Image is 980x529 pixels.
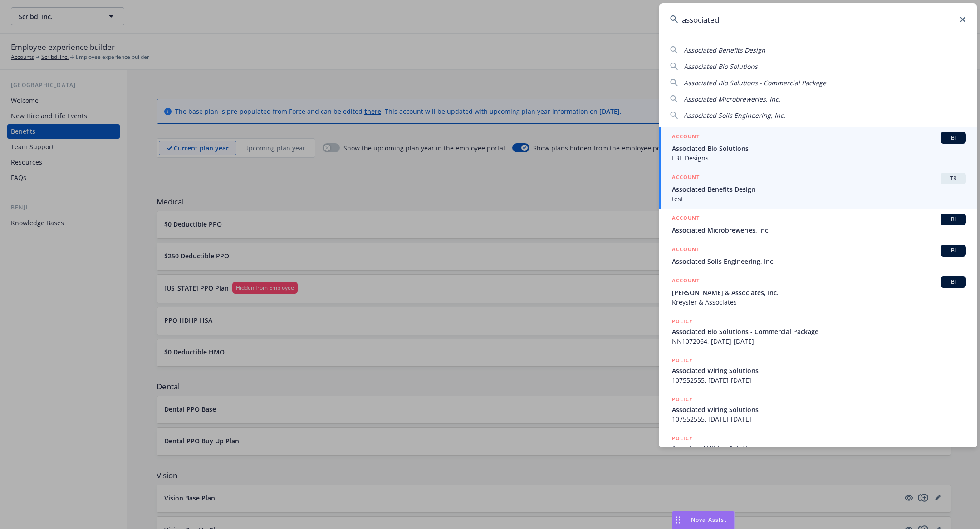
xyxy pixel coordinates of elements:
[672,153,966,163] span: LBE Designs
[659,390,977,429] a: POLICYAssociated Wiring Solutions107552555, [DATE]-[DATE]
[672,257,966,266] span: Associated Soils Engineering, Inc.
[672,214,700,224] h5: ACCOUNT
[659,209,977,240] a: ACCOUNTBIAssociated Microbreweries, Inc.
[659,168,977,209] a: ACCOUNTTRAssociated Benefits Designtest
[672,317,693,326] h5: POLICY
[684,46,765,54] span: Associated Benefits Design
[672,366,966,375] span: Associated Wiring Solutions
[672,336,966,346] span: NN1072064, [DATE]-[DATE]
[659,351,977,390] a: POLICYAssociated Wiring Solutions107552555, [DATE]-[DATE]
[672,184,966,194] span: Associated Benefits Design
[659,3,977,36] input: Search...
[672,405,966,414] span: Associated Wiring Solutions
[684,62,758,71] span: Associated Bio Solutions
[672,297,966,307] span: Kreysler & Associates
[672,173,700,184] h5: ACCOUNT
[672,511,684,529] div: Drag to move
[672,144,966,153] span: Associated Bio Solutions
[944,247,962,255] span: BI
[672,375,966,385] span: 107552555, [DATE]-[DATE]
[672,288,966,297] span: [PERSON_NAME] & Associates, Inc.
[659,271,977,312] a: ACCOUNTBI[PERSON_NAME] & Associates, Inc.Kreysler & Associates
[672,245,700,256] h5: ACCOUNT
[672,276,700,287] h5: ACCOUNT
[691,516,727,524] span: Nova Assist
[672,511,735,529] button: Nova Assist
[944,215,962,223] span: BI
[659,312,977,351] a: POLICYAssociated Bio Solutions - Commercial PackageNN1072064, [DATE]-[DATE]
[672,444,966,453] span: Associated Wiring Solutions
[684,111,785,120] span: Associated Soils Engineering, Inc.
[944,278,962,286] span: BI
[672,327,966,336] span: Associated Bio Solutions - Commercial Package
[659,127,977,168] a: ACCOUNTBIAssociated Bio SolutionsLBE Designs
[672,225,966,235] span: Associated Microbreweries, Inc.
[659,429,977,468] a: POLICYAssociated Wiring Solutions
[672,132,700,143] h5: ACCOUNT
[659,240,977,271] a: ACCOUNTBIAssociated Soils Engineering, Inc.
[672,194,966,204] span: test
[684,95,780,103] span: Associated Microbreweries, Inc.
[672,356,693,365] h5: POLICY
[672,395,693,404] h5: POLICY
[944,134,962,142] span: BI
[684,78,826,87] span: Associated Bio Solutions - Commercial Package
[672,414,966,424] span: 107552555, [DATE]-[DATE]
[672,434,693,443] h5: POLICY
[944,175,962,183] span: TR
